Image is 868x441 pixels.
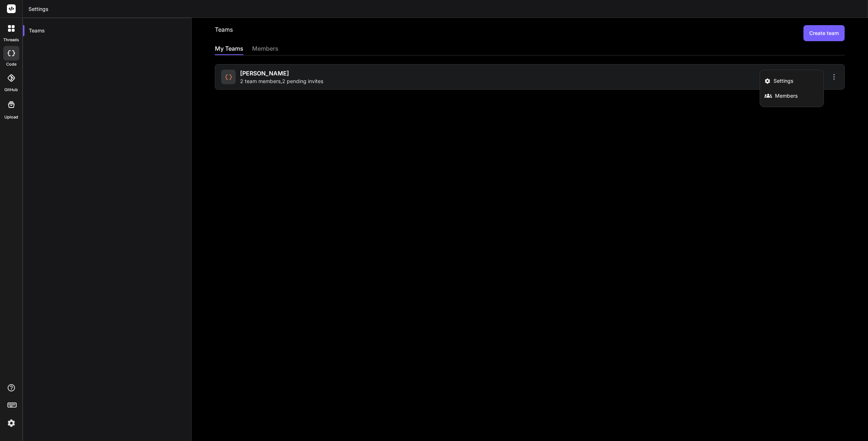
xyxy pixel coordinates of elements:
label: threads [3,37,19,43]
span: Members [775,92,798,99]
label: Upload [4,114,18,120]
span: Settings [774,77,793,85]
label: code [6,61,16,67]
label: GitHub [4,87,18,93]
img: settings [5,417,18,429]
